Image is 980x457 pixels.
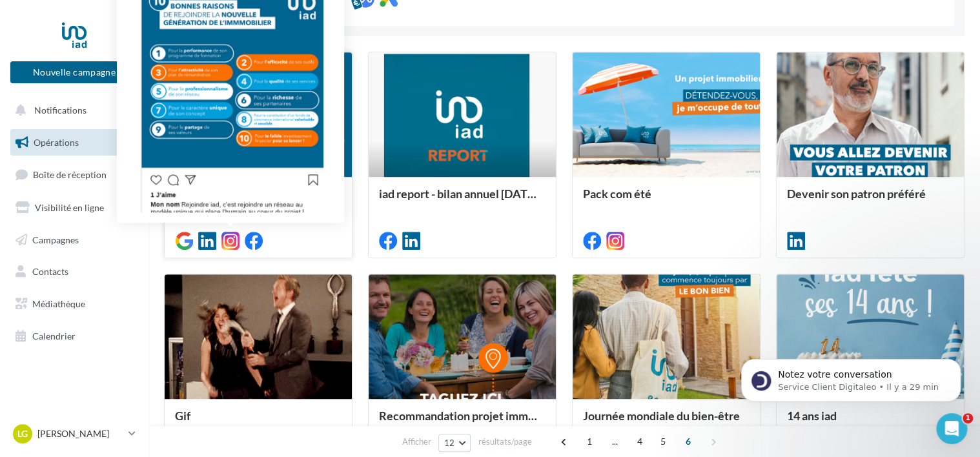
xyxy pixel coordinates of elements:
[8,323,141,350] a: Calendrier
[402,436,431,448] span: Afficher
[32,266,68,277] span: Contacts
[8,227,141,254] a: Campagnes
[10,61,138,83] button: Nouvelle campagne
[653,431,673,452] span: 5
[34,137,79,148] span: Opérations
[8,129,141,156] a: Opérations
[37,427,123,440] p: [PERSON_NAME]
[379,409,546,435] div: Recommandation projet immobilier
[604,431,625,452] span: ...
[10,421,138,446] a: LG [PERSON_NAME]
[438,434,471,452] button: 12
[35,202,104,213] span: Visibilité en ligne
[32,298,85,309] span: Médiathèque
[629,431,650,452] span: 4
[8,290,141,318] a: Médiathèque
[32,330,76,341] span: Calendrier
[963,413,973,423] span: 1
[787,187,954,213] div: Devenir son patron préféré
[444,438,455,448] span: 12
[17,427,28,440] span: LG
[678,431,699,452] span: 6
[379,187,546,213] div: iad report - bilan annuel [DATE]-[DATE]
[8,194,141,221] a: Visibilité en ligne
[33,169,107,180] span: Boîte de réception
[34,105,87,116] span: Notifications
[175,187,342,213] div: 10 bonnes raisons de rejoindre iad
[8,258,141,285] a: Contacts
[478,436,531,448] span: résultats/page
[583,409,750,435] div: Journée mondiale du bien-être
[32,234,79,245] span: Campagnes
[8,97,136,124] button: Notifications
[583,187,750,213] div: Pack com été
[722,332,980,422] iframe: Intercom notifications message
[579,431,600,452] span: 1
[936,413,967,444] iframe: Intercom live chat
[8,161,141,188] a: Boîte de réception
[175,409,342,435] div: Gif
